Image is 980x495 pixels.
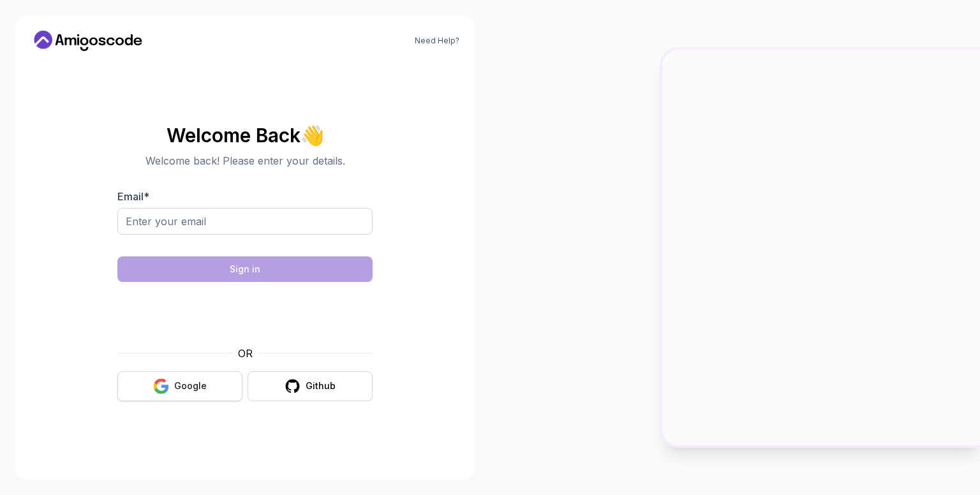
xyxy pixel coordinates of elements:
button: Google [117,371,242,401]
div: Github [306,380,336,392]
button: Sign in [117,256,373,282]
a: Need Help? [415,36,459,46]
p: Welcome back! Please enter your details. [117,153,373,168]
label: Email * [117,190,149,203]
div: Sign in [230,263,260,276]
span: 👋 [300,124,325,146]
a: Home link [31,31,145,51]
p: OR [238,346,253,361]
img: Amigoscode Dashboard [662,50,980,446]
button: Github [248,371,373,401]
div: Google [174,380,207,392]
iframe: Widget containing checkbox for hCaptcha security challenge [149,290,341,338]
h2: Welcome Back [117,125,373,145]
input: Enter your email [117,208,373,235]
